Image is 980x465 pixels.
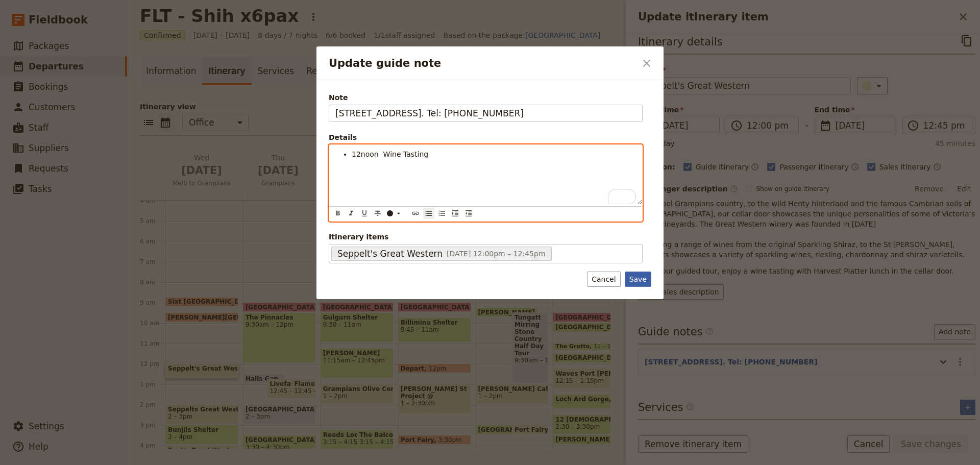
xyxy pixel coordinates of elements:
[329,145,642,204] div: To enrich screen reader interactions, please activate Accessibility in Grammarly extension settings
[329,132,643,142] div: Details
[372,208,383,219] button: Format strikethrough
[359,208,370,219] button: Format underline
[352,150,428,158] span: 12noon Wine Tasting
[346,208,357,219] button: Format italic
[436,208,448,219] button: Numbered list
[329,56,636,71] h2: Update guide note
[638,55,655,72] button: Close dialog
[450,208,461,219] button: Increase indent
[384,208,405,219] button: ​
[410,208,421,219] button: Insert link
[625,272,651,287] button: Save
[587,272,620,287] button: Cancel
[423,208,434,219] button: Bulleted list
[329,92,643,103] span: Note
[463,208,474,219] button: Decrease indent
[386,209,406,217] div: ​
[332,208,344,219] button: Format bold
[329,105,643,122] input: Note
[447,250,545,258] span: [DATE] 12:00pm – 12:45pm
[329,232,643,242] span: Itinerary items
[337,248,443,260] span: Seppelt's Great Western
